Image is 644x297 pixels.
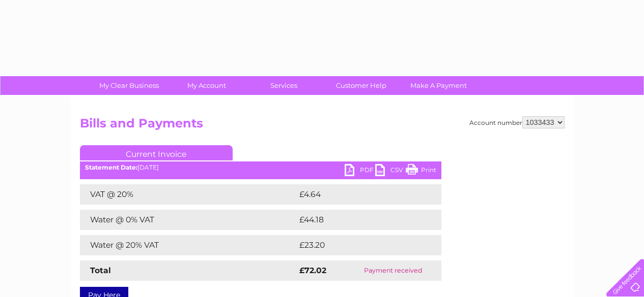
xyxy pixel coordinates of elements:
a: CSV [375,164,406,179]
a: Make A Payment [397,76,481,95]
strong: £72.02 [299,266,326,275]
div: Account number [469,116,565,128]
div: [DATE] [80,164,441,171]
a: Print [406,164,436,179]
a: Customer Help [319,76,403,95]
strong: Total [90,266,111,275]
td: VAT @ 20% [80,184,297,205]
a: Services [242,76,326,95]
a: Current Invoice [80,145,233,160]
td: £23.20 [297,235,421,255]
a: My Clear Business [87,76,171,95]
h2: Bills and Payments [80,116,565,136]
td: £4.64 [297,184,418,205]
td: £44.18 [297,210,420,230]
a: PDF [345,164,375,179]
td: Water @ 20% VAT [80,235,297,255]
a: My Account [164,76,248,95]
td: Water @ 0% VAT [80,210,297,230]
b: Statement Date: [85,163,137,171]
td: Payment received [345,260,441,281]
